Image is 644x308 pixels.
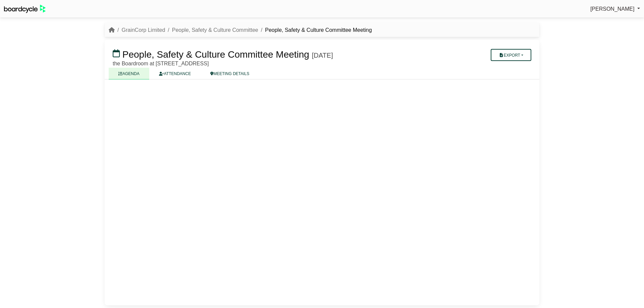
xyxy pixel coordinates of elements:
a: [PERSON_NAME] [590,5,640,13]
span: the Boardroom at [STREET_ADDRESS] [113,61,209,66]
a: People, Safety & Culture Committee [172,27,258,33]
span: [PERSON_NAME] [590,6,635,12]
button: Export [491,49,531,61]
a: ATTENDANCE [149,68,201,79]
li: People, Safety & Culture Committee Meeting [258,26,372,35]
img: BoardcycleBlackGreen-aaafeed430059cb809a45853b8cf6d952af9d84e6e89e1f1685b34bfd5cb7d64.svg [4,5,46,13]
a: MEETING DETAILS [201,68,259,79]
a: GrainCorp Limited [121,27,165,33]
div: [DATE] [312,51,333,59]
a: AGENDA [109,68,149,79]
nav: breadcrumb [109,26,372,35]
span: People, Safety & Culture Committee Meeting [122,49,309,60]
